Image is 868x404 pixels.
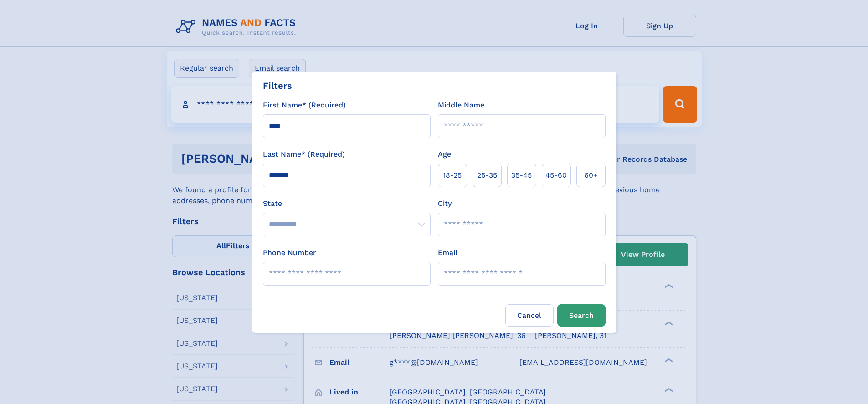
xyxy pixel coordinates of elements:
button: Search [557,304,606,327]
label: First Name* (Required) [263,100,346,111]
span: 45‑60 [545,170,567,181]
label: Middle Name [438,100,484,111]
span: 35‑45 [511,170,532,181]
label: Phone Number [263,247,316,258]
label: State [263,198,431,209]
div: Filters [263,79,292,92]
span: 60+ [584,170,598,181]
label: Cancel [505,304,554,327]
label: Age [438,149,451,160]
span: 25‑35 [477,170,497,181]
label: City [438,198,452,209]
label: Email [438,247,457,258]
label: Last Name* (Required) [263,149,345,160]
span: 18‑25 [443,170,462,181]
